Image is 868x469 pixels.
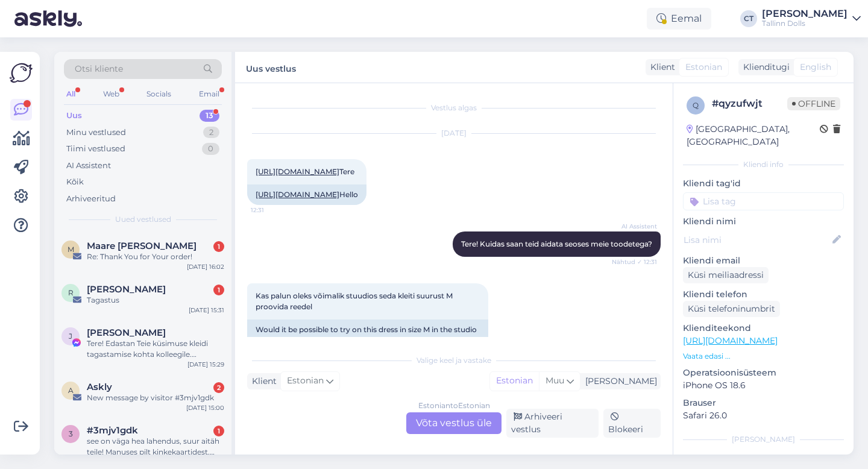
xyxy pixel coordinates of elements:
[101,86,122,102] div: Web
[247,128,661,139] div: [DATE]
[202,143,219,155] div: 0
[683,177,844,190] p: Kliendi tag'id
[66,143,125,155] div: Tiimi vestlused
[68,288,74,297] span: R
[197,86,222,102] div: Email
[87,436,224,458] div: see on väga hea lahendus, suur aitäh teile! Manuses pilt kinkekaartidest. Mõlemad kehtivad kuni [...
[256,167,339,176] a: [URL][DOMAIN_NAME]
[647,8,711,30] div: Eemal
[203,127,219,139] div: 2
[187,262,224,271] div: [DATE] 16:02
[683,215,844,228] p: Kliendi nimi
[247,355,661,366] div: Valige keel ja vastake
[740,10,757,27] div: CT
[87,284,166,295] span: Reeli Tepp
[490,372,539,390] div: Estonian
[683,379,844,392] p: iPhone OS 18.6
[580,375,657,388] div: [PERSON_NAME]
[251,206,296,215] span: 12:31
[683,288,844,301] p: Kliendi telefon
[256,167,354,176] span: Tere
[762,9,848,19] div: [PERSON_NAME]
[683,301,780,317] div: Küsi telefoninumbrit
[684,233,830,247] input: Lisa nimi
[87,295,224,306] div: Tagastus
[246,59,296,75] label: Uus vestlus
[693,101,699,110] span: q
[213,241,224,252] div: 1
[683,351,844,362] p: Vaata edasi ...
[247,184,366,205] div: Hello
[187,360,224,369] div: [DATE] 15:29
[256,291,454,311] span: Kas palun oleks võimalik stuudios seda kleiti suurust M proovida reedel
[683,434,844,445] div: [PERSON_NAME]
[186,403,224,412] div: [DATE] 15:00
[683,367,844,379] p: Operatsioonisüsteem
[10,61,33,84] img: Askly Logo
[712,96,787,111] div: # qyzufwjt
[66,127,126,139] div: Minu vestlused
[683,335,778,346] a: [URL][DOMAIN_NAME]
[200,110,219,122] div: 13
[461,239,652,248] span: Tere! Kuidas saan teid aidata seoses meie toodetega?
[247,375,277,388] div: Klient
[800,61,831,74] span: English
[247,102,661,113] div: Vestlus algas
[256,190,339,199] a: [URL][DOMAIN_NAME]
[87,327,166,338] span: Jana Oskina
[66,176,84,188] div: Kõik
[762,19,848,28] div: Tallinn Dolls
[247,319,488,351] div: Would it be possible to try on this dress in size M in the studio [DATE] please?
[87,382,112,392] span: Askly
[646,61,675,74] div: Klient
[787,97,840,110] span: Offline
[506,409,599,438] div: Arhiveeri vestlus
[66,160,111,172] div: AI Assistent
[68,386,74,395] span: A
[213,382,224,393] div: 2
[69,429,73,438] span: 3
[64,86,78,102] div: All
[406,412,502,434] div: Võta vestlus üle
[685,61,722,74] span: Estonian
[683,254,844,267] p: Kliendi email
[144,86,174,102] div: Socials
[683,397,844,409] p: Brauser
[287,374,324,388] span: Estonian
[87,338,224,360] div: Tere! Edastan Teie küsimuse kleidi tagastamise kohta kolleegile. Vastame Teile esimesel võimaluse...
[66,110,82,122] div: Uus
[683,409,844,422] p: Safari 26.0
[69,332,72,341] span: J
[683,267,769,283] div: Küsi meiliaadressi
[612,257,657,266] span: Nähtud ✓ 12:31
[87,241,197,251] span: Maare Rist
[189,306,224,315] div: [DATE] 15:31
[683,322,844,335] p: Klienditeekond
[738,61,790,74] div: Klienditugi
[683,159,844,170] div: Kliendi info
[87,392,224,403] div: New message by visitor #3mjv1gdk
[762,9,861,28] a: [PERSON_NAME]Tallinn Dolls
[66,193,116,205] div: Arhiveeritud
[68,245,74,254] span: M
[612,222,657,231] span: AI Assistent
[75,63,123,75] span: Otsi kliente
[87,425,138,436] span: #3mjv1gdk
[683,192,844,210] input: Lisa tag
[87,251,224,262] div: Re: Thank You for Your order!
[683,452,844,465] p: Märkmed
[213,285,224,295] div: 1
[115,214,171,225] span: Uued vestlused
[418,400,490,411] div: Estonian to Estonian
[546,375,564,386] span: Muu
[687,123,820,148] div: [GEOGRAPHIC_DATA], [GEOGRAPHIC_DATA]
[603,409,661,438] div: Blokeeri
[213,426,224,436] div: 1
